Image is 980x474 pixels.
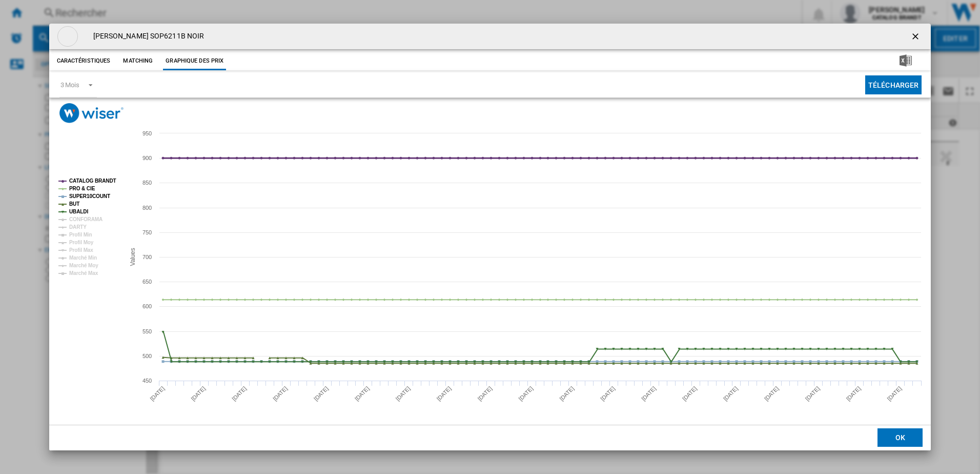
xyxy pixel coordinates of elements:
button: Caractéristiques [54,52,113,70]
div: 3 Mois [60,81,79,89]
button: getI18NText('BUTTONS.CLOSE_DIALOG') [906,26,927,47]
tspan: [DATE] [394,385,411,402]
tspan: [DATE] [640,385,657,402]
img: logo_wiser_300x94.png [59,103,124,123]
button: Télécharger [865,75,922,94]
tspan: Profil Min [69,232,92,238]
img: excel-24x24.png [900,54,912,67]
tspan: 450 [142,378,152,384]
tspan: [DATE] [722,385,739,402]
h4: [PERSON_NAME] SOP6211B NOIR [88,31,205,42]
tspan: 950 [142,130,152,136]
tspan: 700 [142,254,152,260]
tspan: CATALOG BRANDT [69,178,116,184]
tspan: [DATE] [763,385,780,402]
tspan: [DATE] [313,385,330,402]
tspan: [DATE] [599,385,616,402]
tspan: CONFORAMA [69,216,103,222]
button: Télécharger au format Excel [883,52,928,70]
tspan: [DATE] [435,385,452,402]
tspan: [DATE] [558,385,575,402]
tspan: 900 [142,155,152,161]
tspan: SUPER10COUNT [69,193,110,199]
tspan: UBALDI [69,209,88,214]
tspan: PRO & CIE [69,186,95,191]
tspan: Marché Min [69,255,97,261]
md-dialog: Product popup [49,24,931,450]
tspan: [DATE] [190,385,207,402]
ng-md-icon: getI18NText('BUTTONS.CLOSE_DIALOG') [910,31,923,44]
img: 92294941_0259026114.jpg [57,26,78,47]
tspan: 650 [142,279,152,285]
button: OK [877,428,923,447]
tspan: Marché Moy [69,263,98,268]
tspan: [DATE] [476,385,493,402]
tspan: 500 [142,353,152,359]
tspan: Profil Max [69,247,93,253]
tspan: 550 [142,328,152,334]
tspan: [DATE] [804,385,821,402]
tspan: [DATE] [149,385,166,402]
button: Matching [115,52,160,70]
tspan: [DATE] [231,385,248,402]
tspan: 750 [142,229,152,235]
button: Graphique des prix [163,52,226,70]
tspan: DARTY [69,224,87,230]
tspan: [DATE] [845,385,862,402]
tspan: 600 [142,303,152,309]
tspan: [DATE] [353,385,370,402]
tspan: [DATE] [886,385,903,402]
tspan: 850 [142,180,152,186]
tspan: Marché Max [69,270,98,276]
tspan: 800 [142,205,152,211]
tspan: [DATE] [681,385,698,402]
tspan: [DATE] [272,385,289,402]
tspan: [DATE] [517,385,534,402]
tspan: Profil Moy [69,240,94,245]
tspan: BUT [69,201,79,207]
tspan: Values [129,248,136,266]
